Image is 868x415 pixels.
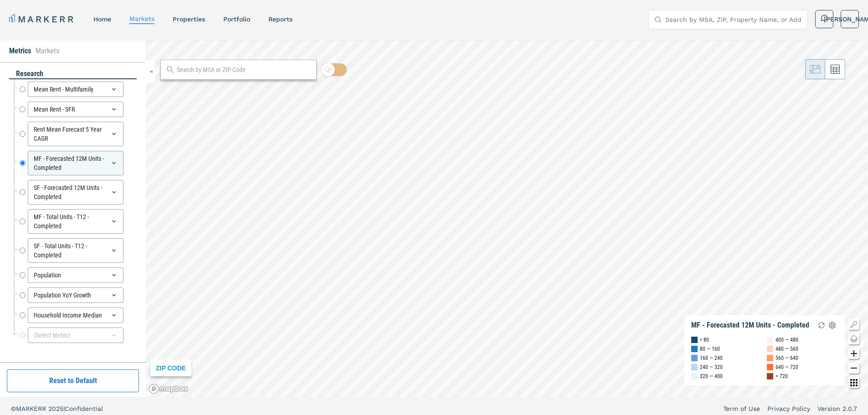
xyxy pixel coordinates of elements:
img: Reload Legend [816,320,827,331]
input: Search by MSA, ZIP, Property Name, or Address [665,10,802,29]
button: [PERSON_NAME] [841,10,859,28]
a: Privacy Policy [767,404,810,413]
div: 480 — 560 [776,344,798,354]
div: Household Income Median [28,307,123,323]
button: Show/Hide Legend Map Button [848,319,859,330]
div: > 720 [776,372,788,381]
a: Term of Use [723,404,760,413]
div: < 80 [700,335,709,344]
a: markets [129,15,154,22]
a: Mapbox logo [149,384,189,394]
li: Metrics [9,46,31,56]
button: Zoom out map button [848,363,859,374]
div: 560 — 640 [776,354,798,363]
div: SF - Total Units - T12 - Completed [28,238,123,263]
div: research [9,69,137,79]
span: MARKERR [16,405,48,412]
div: Population [28,267,123,283]
div: Population YoY Growth [28,287,123,303]
div: (Select Metric) [28,328,123,343]
button: Change style map button [848,333,859,344]
button: Other options map button [848,377,859,388]
div: 160 — 240 [700,354,723,363]
div: MF - Total Units - T12 - Completed [28,209,123,234]
div: Rent Mean Forecast 5 Year CAGR [28,122,123,146]
div: MF - Forecasted 12M Units - Completed [691,321,809,330]
div: 320 — 400 [700,372,723,381]
a: reports [268,15,293,23]
a: Version 2.0.7 [817,404,857,413]
div: MF - Forecasted 12M Units - Completed [28,151,123,175]
div: ZIP CODE [150,360,191,376]
div: Mean Rent - Multifamily [28,82,123,97]
div: 400 — 480 [776,335,798,344]
div: Mean Rent - SFR [28,102,123,117]
input: Search by MSA or ZIP Code [177,65,312,75]
span: © [11,405,16,412]
button: Zoom in map button [848,348,859,359]
canvas: Map [146,40,868,397]
div: 640 — 720 [776,363,798,372]
div: 80 — 160 [700,344,720,354]
div: SF - Forecasted 12M Units - Completed [28,180,123,205]
li: Markets [36,46,59,56]
a: home [93,15,111,23]
span: Confidential [65,405,103,412]
button: Reset to Default [7,369,139,392]
div: 240 — 320 [700,363,723,372]
a: Portfolio [223,15,250,23]
img: Settings [827,320,838,331]
a: MARKERR [9,13,75,26]
span: 2025 | [48,405,65,412]
a: properties [173,15,205,23]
